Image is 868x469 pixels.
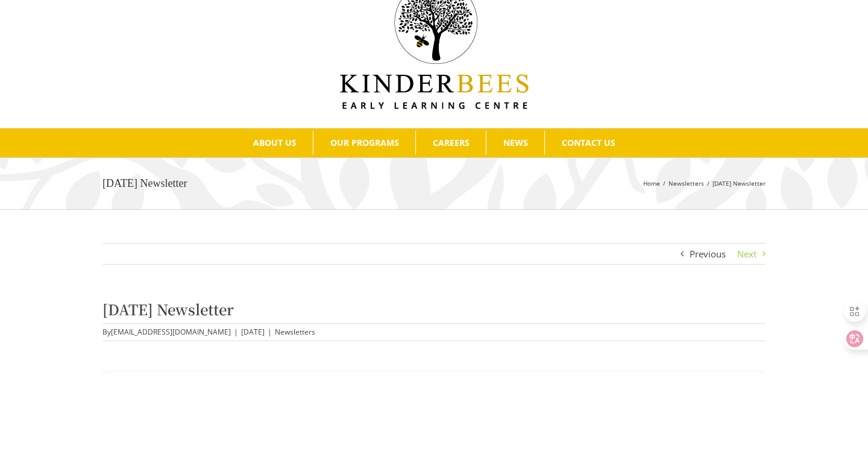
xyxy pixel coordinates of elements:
a: ABOUT US [236,131,313,155]
a: Next [737,244,756,264]
a: Previous [690,244,726,264]
h1: [DATE] Newsletter [102,177,187,190]
a: NEWS [486,131,544,155]
span: | [231,327,241,337]
nav: Main Menu [18,128,850,157]
a: Newsletters [668,179,704,187]
a: CAREERS [416,131,486,155]
a: Home [643,179,660,187]
span: ABOUT US [253,139,297,147]
a: [EMAIL_ADDRESS][DOMAIN_NAME] [111,327,231,337]
span: OUR PROGRAMS [330,139,399,147]
span: [DATE] [241,327,265,337]
a: OUR PROGRAMS [313,131,415,155]
span: | [265,327,275,337]
span: CONTACT US [562,139,615,147]
h2: [DATE] Newsletter [102,301,766,317]
span: NEWS [503,139,528,147]
div: By [102,327,766,338]
a: CONTACT US [545,131,632,155]
span: [DATE] Newsletter [712,179,766,187]
span: CAREERS [433,139,470,147]
a: Newsletters [275,327,315,337]
nav: Breadcrumb [643,179,766,188]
